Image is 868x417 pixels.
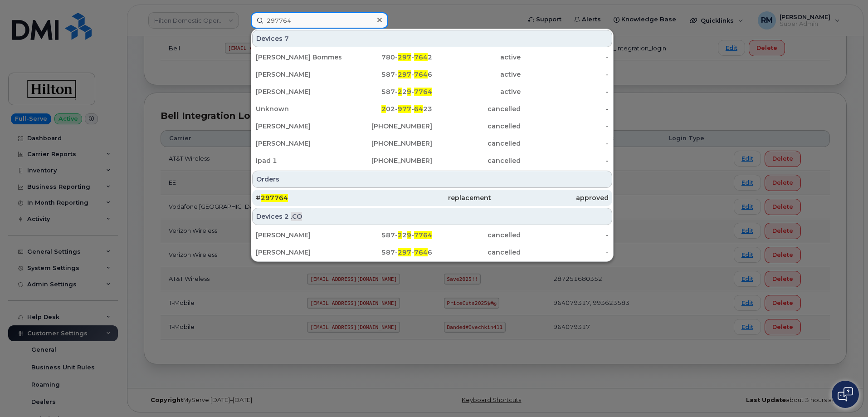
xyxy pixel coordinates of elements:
[398,231,402,239] span: 2
[407,88,411,96] span: 9
[521,248,609,257] div: -
[256,139,344,148] div: [PERSON_NAME]
[373,193,491,202] div: replacement
[414,88,432,96] span: 7764
[252,101,612,117] a: Unknown202-977-6423cancelled-
[521,231,609,240] div: -
[252,152,612,169] a: Ipad 1[PHONE_NUMBER]cancelled-
[284,212,289,221] span: 2
[407,231,411,239] span: 9
[432,248,521,257] div: cancelled
[414,231,432,239] span: 7764
[432,231,521,240] div: cancelled
[432,122,521,131] div: cancelled
[521,87,609,96] div: -
[252,49,612,65] a: [PERSON_NAME] Bommes780-297-7642active-
[398,70,411,78] span: 297
[252,190,612,206] a: #297764replacementapproved
[521,104,609,113] div: -
[256,231,344,240] div: [PERSON_NAME]
[344,139,433,148] div: [PHONE_NUMBER]
[256,87,344,96] div: [PERSON_NAME]
[291,212,302,221] span: .CO
[256,248,344,257] div: [PERSON_NAME]
[252,118,612,134] a: [PERSON_NAME][PHONE_NUMBER]cancelled-
[432,104,521,113] div: cancelled
[256,156,344,165] div: Ipad 1
[252,244,612,260] a: [PERSON_NAME]587-297-7646cancelled-
[414,70,428,78] span: 764
[256,53,344,62] div: [PERSON_NAME] Bommes
[521,139,609,148] div: -
[398,88,402,96] span: 2
[432,53,521,62] div: active
[252,30,612,47] div: Devices
[432,139,521,148] div: cancelled
[414,248,428,256] span: 764
[252,135,612,152] a: [PERSON_NAME][PHONE_NUMBER]cancelled-
[344,248,433,257] div: 587- - 6
[398,248,411,256] span: 297
[252,66,612,83] a: [PERSON_NAME]587-297-7646active-
[414,53,428,61] span: 764
[256,70,344,79] div: [PERSON_NAME]
[256,122,344,131] div: [PERSON_NAME]
[252,227,612,243] a: [PERSON_NAME]587-229-7764cancelled-
[344,156,433,165] div: [PHONE_NUMBER]
[344,104,433,113] div: 02- - 23
[491,193,609,202] div: approved
[252,208,612,225] div: Devices
[521,70,609,79] div: -
[381,105,386,113] span: 2
[838,387,853,402] img: Open chat
[252,171,612,188] div: Orders
[414,105,423,113] span: 64
[432,156,521,165] div: cancelled
[521,156,609,165] div: -
[432,87,521,96] div: active
[344,53,433,62] div: 780- - 2
[344,70,433,79] div: 587- - 6
[256,193,373,202] div: #
[344,231,433,240] div: 587- 2 -
[344,87,433,96] div: 587- 2 -
[261,194,288,202] span: 297764
[521,53,609,62] div: -
[284,34,289,43] span: 7
[432,70,521,79] div: active
[521,122,609,131] div: -
[398,105,411,113] span: 977
[256,104,344,113] div: Unknown
[252,83,612,100] a: [PERSON_NAME]587-229-7764active-
[251,12,388,29] input: Find something...
[398,53,411,61] span: 297
[344,122,433,131] div: [PHONE_NUMBER]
